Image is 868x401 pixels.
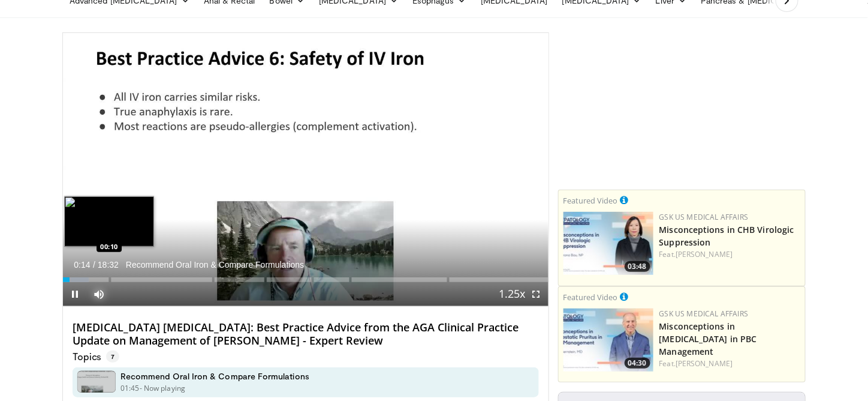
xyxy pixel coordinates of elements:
[563,212,653,275] img: 59d1e413-5879-4b2e-8b0a-b35c7ac1ec20.jpg.150x105_q85_crop-smart_upscale.jpg
[63,277,548,282] div: Progress Bar
[563,195,618,206] small: Featured Video
[63,33,548,307] video-js: Video Player
[659,309,749,319] a: GSK US Medical Affairs
[106,351,119,363] span: 7
[676,358,733,369] a: [PERSON_NAME]
[659,224,794,248] a: Misconceptions in CHB Virologic Suppression
[563,292,618,303] small: Featured Video
[120,383,140,394] p: 01:45
[501,282,525,306] button: Playback Rate
[74,260,90,270] span: 0:14
[676,249,733,259] a: [PERSON_NAME]
[73,321,539,347] h4: [MEDICAL_DATA] [MEDICAL_DATA]: Best Practice Advice from the AGA Clinical Practice Update on Mana...
[659,358,800,369] div: Feat.
[592,32,771,182] iframe: Advertisement
[563,309,653,372] img: aa8aa058-1558-4842-8c0c-0d4d7a40e65d.jpg.150x105_q85_crop-smart_upscale.jpg
[64,196,154,247] img: image.jpeg
[63,282,87,306] button: Pause
[563,212,653,275] a: 03:48
[73,351,119,363] p: Topics
[625,261,650,272] span: 03:48
[563,309,653,372] a: 04:30
[126,259,304,270] span: Recommend Oral Iron & Compare Formulations
[140,383,186,394] p: - Now playing
[525,282,548,306] button: Fullscreen
[659,249,800,260] div: Feat.
[625,358,650,369] span: 04:30
[98,260,119,270] span: 18:32
[659,321,757,357] a: Misconceptions in [MEDICAL_DATA] in PBC Management
[120,371,309,382] h4: Recommend Oral Iron & Compare Formulations
[87,282,111,306] button: Mute
[659,212,749,222] a: GSK US Medical Affairs
[93,260,95,270] span: /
